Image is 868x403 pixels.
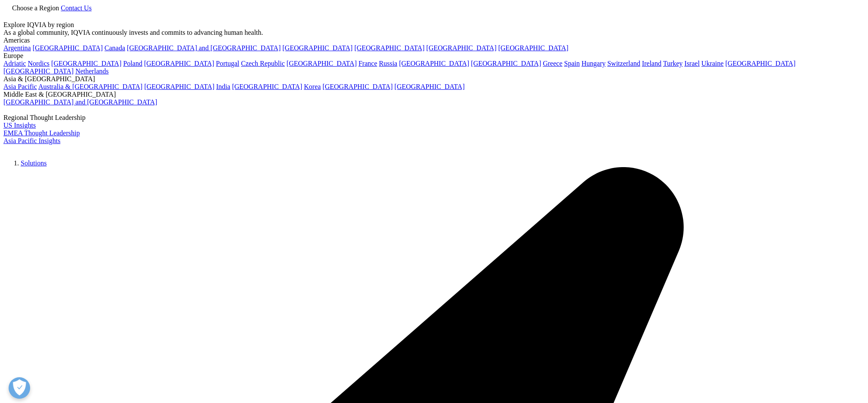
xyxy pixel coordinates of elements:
a: India [216,83,230,90]
a: [GEOGRAPHIC_DATA] [399,60,469,67]
a: [GEOGRAPHIC_DATA] [426,44,497,52]
div: Europe [3,52,865,60]
a: Nordics [28,60,49,67]
a: [GEOGRAPHIC_DATA] [232,83,302,90]
a: Contact Us [61,4,92,12]
a: [GEOGRAPHIC_DATA] and [GEOGRAPHIC_DATA] [127,44,281,52]
a: Turkey [663,60,683,67]
a: [GEOGRAPHIC_DATA] [51,60,121,67]
a: US Insights [3,122,36,129]
a: Ireland [642,60,661,67]
a: [GEOGRAPHIC_DATA] [471,60,541,67]
a: Poland [123,60,142,67]
a: Argentina [3,44,31,52]
a: Israel [684,60,700,67]
a: [GEOGRAPHIC_DATA] [33,44,103,52]
div: Asia & [GEOGRAPHIC_DATA] [3,75,865,83]
a: Portugal [216,60,239,67]
a: Greece [543,60,562,67]
a: Canada [105,44,125,52]
a: Asia Pacific Insights [3,137,60,144]
a: [GEOGRAPHIC_DATA] [725,60,795,67]
a: [GEOGRAPHIC_DATA] [3,67,74,75]
a: Czech Republic [241,60,285,67]
div: Americas [3,37,865,44]
a: Asia Pacific [3,83,37,90]
a: [GEOGRAPHIC_DATA] and [GEOGRAPHIC_DATA] [3,98,157,106]
a: [GEOGRAPHIC_DATA] [322,83,392,90]
div: Middle East & [GEOGRAPHIC_DATA] [3,91,865,98]
a: Netherlands [75,67,108,75]
a: Spain [564,60,580,67]
a: Russia [379,60,398,67]
a: Switzerland [607,60,640,67]
a: [GEOGRAPHIC_DATA] [354,44,424,52]
a: Australia & [GEOGRAPHIC_DATA] [38,83,142,90]
a: Hungary [581,60,605,67]
a: [GEOGRAPHIC_DATA] [498,44,568,52]
a: [GEOGRAPHIC_DATA] [144,83,214,90]
a: [GEOGRAPHIC_DATA] [282,44,352,52]
div: As a global community, IQVIA continuously invests and commits to advancing human health. [3,29,865,37]
span: Choose a Region [12,4,59,12]
a: Ukraine [701,60,724,67]
a: [GEOGRAPHIC_DATA] [287,60,357,67]
a: Korea [304,83,321,90]
div: Explore IQVIA by region [3,21,865,29]
div: Regional Thought Leadership [3,114,865,122]
a: [GEOGRAPHIC_DATA] [395,83,465,90]
button: Open Preferences [9,377,30,399]
a: France [358,60,377,67]
a: [GEOGRAPHIC_DATA] [144,60,214,67]
a: EMEA Thought Leadership [3,129,80,137]
a: Adriatic [3,60,26,67]
a: Solutions [21,159,46,167]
